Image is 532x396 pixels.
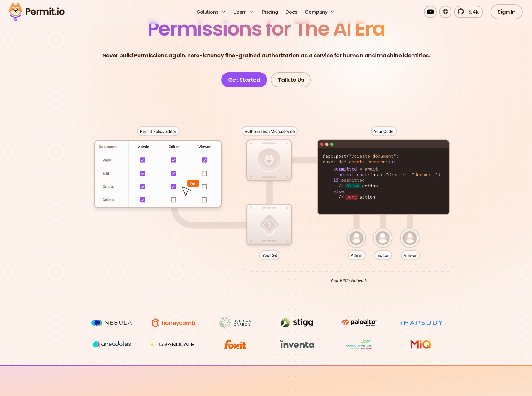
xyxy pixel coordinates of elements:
a: Talk to Us [271,72,311,87]
a: Pricing [259,6,281,18]
img: Stigg [274,317,320,329]
a: Docs [283,6,300,18]
button: Solutions [194,6,228,18]
p: Never build Permissions again. Zero-latency fine-grained authorization as a service for human and... [102,51,430,60]
img: Honeycomb [150,317,197,329]
span: Permissions for The AI Era [147,15,385,42]
img: Granulate [150,339,197,350]
img: inventa [274,339,320,350]
img: Nebula [88,317,135,329]
img: paloalto [335,317,382,328]
a: Get Started [221,72,267,87]
button: Learn [231,6,257,18]
img: Casa dos Ventos [335,339,382,350]
img: vega [88,339,135,350]
img: Rhapsody Health [397,317,444,329]
img: Permit logo [6,1,67,22]
button: Company [302,6,338,18]
a: Sign In [491,4,523,19]
img: Foxit [212,339,259,350]
iframe: profile [2,9,97,57]
img: MIQ [399,339,442,350]
img: Rubicon [212,317,259,329]
span: 5.4k [465,8,479,16]
a: 5.4k [454,6,483,18]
